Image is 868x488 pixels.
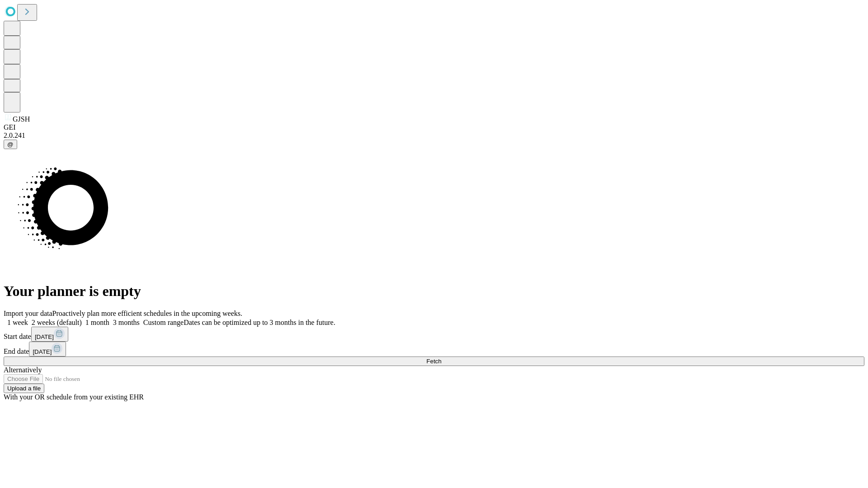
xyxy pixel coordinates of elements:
span: Custom range [143,319,184,326]
span: GJSH [13,115,30,123]
span: Fetch [426,358,441,365]
h1: Your planner is empty [4,283,864,300]
div: End date [4,342,864,357]
span: 3 months [113,319,140,326]
span: With your OR schedule from your existing EHR [4,393,144,401]
span: Dates can be optimized up to 3 months in the future. [184,319,335,326]
div: GEI [4,123,864,131]
button: @ [4,140,17,149]
span: @ [7,141,14,148]
span: Import your data [4,310,52,317]
span: 1 month [85,319,109,326]
span: 1 week [7,319,28,326]
button: Fetch [4,357,864,366]
span: 2 weeks (default) [32,319,82,326]
span: [DATE] [33,348,52,355]
div: 2.0.241 [4,131,864,140]
span: Proactively plan more efficient schedules in the upcoming weeks. [52,310,242,317]
span: [DATE] [35,333,54,340]
button: Upload a file [4,384,44,393]
span: Alternatively [4,366,42,374]
div: Start date [4,327,864,342]
button: [DATE] [31,327,68,342]
button: [DATE] [29,342,66,357]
